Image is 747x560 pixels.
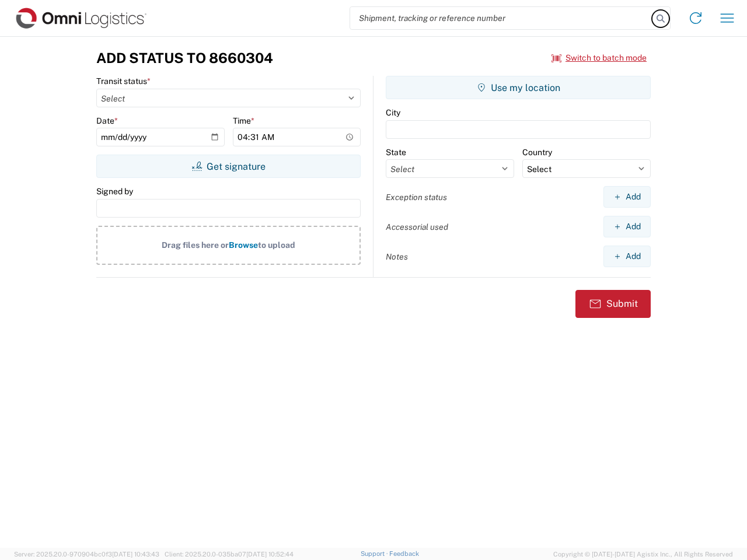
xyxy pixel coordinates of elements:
[96,76,151,86] label: Transit status
[386,147,406,157] label: State
[233,116,254,126] label: Time
[96,155,361,178] button: Get signature
[165,551,294,558] span: Client: 2025.20.0-035ba07
[350,7,652,29] input: Shipment, tracking or reference number
[386,251,408,262] label: Notes
[96,116,118,126] label: Date
[258,240,295,250] span: to upload
[14,551,159,558] span: Server: 2025.20.0-970904bc0f3
[386,107,400,118] label: City
[389,550,419,557] a: Feedback
[386,192,447,202] label: Exception status
[603,246,651,267] button: Add
[112,551,159,558] span: [DATE] 10:43:43
[246,551,294,558] span: [DATE] 10:52:44
[386,76,651,99] button: Use my location
[361,550,390,557] a: Support
[553,549,733,559] span: Copyright © [DATE]-[DATE] Agistix Inc., All Rights Reserved
[522,147,552,157] label: Country
[229,240,258,250] span: Browse
[96,50,273,66] h3: Add Status to 8660304
[162,240,229,250] span: Drag files here or
[603,186,651,208] button: Add
[386,222,448,232] label: Accessorial used
[603,216,651,237] button: Add
[575,290,651,318] button: Submit
[551,48,647,68] button: Switch to batch mode
[96,186,133,197] label: Signed by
